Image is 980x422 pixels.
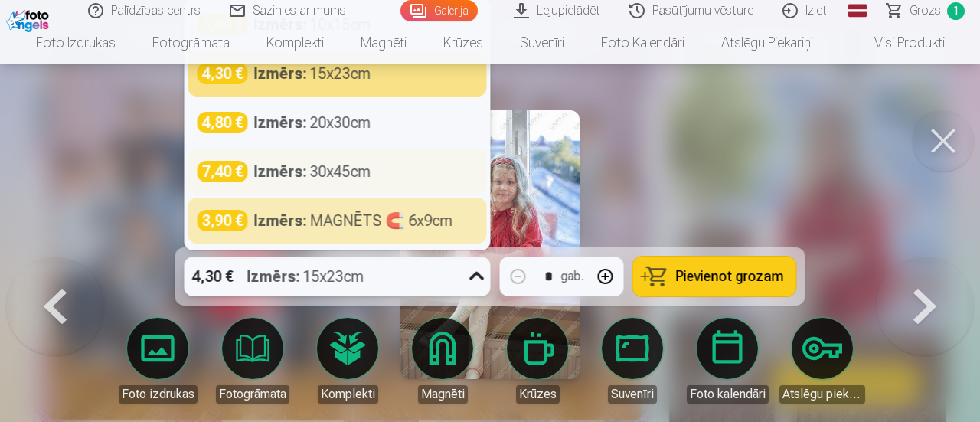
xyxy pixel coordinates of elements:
div: Krūzes [516,385,560,404]
img: /fa1 [6,6,53,32]
button: Pievienot grozam [633,257,796,296]
div: Atslēgu piekariņi [779,385,865,404]
a: Foto izdrukas [18,21,134,64]
div: Fotogrāmata [216,385,289,404]
a: Krūzes [495,318,580,404]
div: 4,80 € [198,112,248,133]
a: Fotogrāmata [134,21,248,64]
div: 15x23cm [254,63,371,84]
div: 3,90 € [198,210,248,231]
strong: Izmērs : [254,210,307,231]
a: Suvenīri [501,21,583,64]
strong: Izmērs : [254,161,307,182]
a: Foto kalendāri [684,318,770,404]
a: Krūzes [425,21,501,64]
div: 4,30 € [185,257,241,296]
a: Komplekti [248,21,342,64]
a: Atslēgu piekariņi [703,21,831,64]
a: Komplekti [305,318,390,404]
div: Komplekti [318,385,378,404]
div: Magnēti [418,385,468,404]
div: 4,30 € [198,63,248,84]
a: Foto izdrukas [115,318,201,404]
a: Magnēti [342,21,425,64]
span: Grozs [910,2,941,20]
span: 1 [947,2,965,20]
a: Atslēgu piekariņi [779,318,865,404]
div: gab. [561,267,584,286]
span: Pievienot grozam [676,270,784,283]
a: Visi produkti [831,21,963,64]
a: Fotogrāmata [210,318,296,404]
a: Foto kalendāri [583,21,703,64]
strong: Izmērs : [254,63,307,84]
a: Suvenīri [590,318,675,404]
div: 30x45cm [254,161,371,182]
strong: Izmērs : [247,266,300,287]
div: Foto izdrukas [119,385,198,404]
div: 20x30cm [254,112,371,133]
a: Magnēti [400,318,485,404]
div: 15x23cm [247,257,364,296]
strong: Izmērs : [254,112,307,133]
div: Foto kalendāri [687,385,769,404]
div: 7,40 € [198,161,248,182]
div: Suvenīri [608,385,657,404]
div: MAGNĒTS 🧲 6x9cm [254,210,453,231]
